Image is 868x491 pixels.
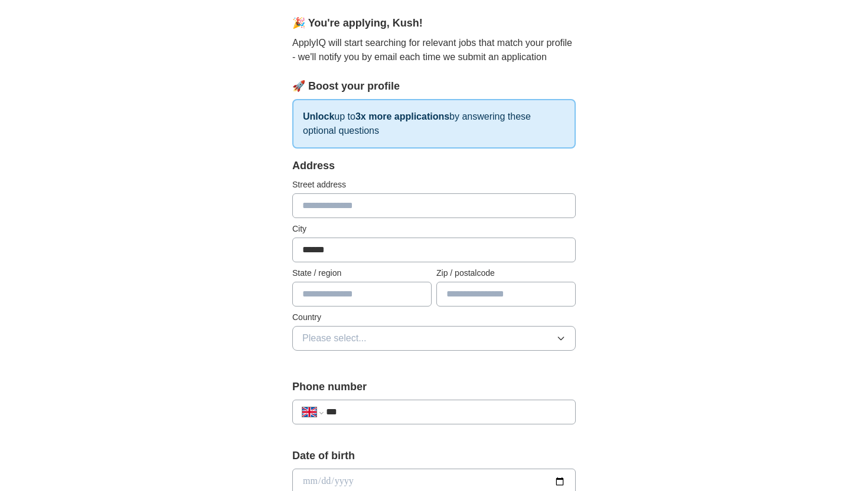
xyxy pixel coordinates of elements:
[292,179,576,191] label: Street address
[292,448,576,464] label: Date of birth
[292,158,576,174] div: Address
[292,78,576,94] div: 🚀 Boost your profile
[303,111,334,121] strong: Unlock
[292,379,576,395] label: Phone number
[292,326,576,351] button: Please select...
[292,223,576,235] label: City
[436,267,576,279] label: Zip / postalcode
[355,111,449,121] strong: 3x more applications
[292,311,576,324] label: Country
[292,99,576,149] p: up to by answering these optional questions
[292,267,432,279] label: State / region
[292,15,576,31] div: 🎉 You're applying , Kush !
[292,36,576,64] p: ApplyIQ will start searching for relevant jobs that match your profile - we'll notify you by emai...
[302,331,367,345] span: Please select...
